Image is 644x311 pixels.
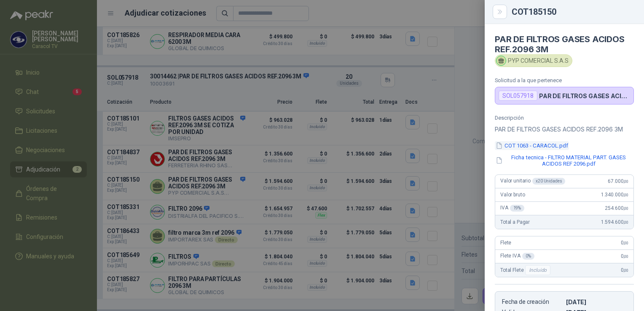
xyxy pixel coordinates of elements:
div: 19 % [510,205,525,212]
span: ,00 [623,206,628,211]
span: 0 [621,267,628,273]
div: 0 % [522,253,534,260]
span: Total a Pagar [500,219,530,225]
button: Ficha tecnica - FILTRO MATERIAL PART. GASES ACIDOS REF 2096.pdf [495,153,634,168]
span: 0 [621,240,628,246]
span: 254.600 [605,205,628,211]
div: COT185150 [512,8,634,16]
span: Valor unitario [500,178,565,185]
button: COT 1063 - CARACOL.pdf [495,141,569,150]
div: SOL057918 [499,91,537,101]
span: ,00 [623,254,628,259]
p: Solicitud a la que pertenece [495,77,634,83]
span: 0 [621,253,628,259]
span: 1.594.600 [601,219,628,225]
span: ,00 [623,220,628,225]
div: Incluido [525,265,550,275]
span: 67.000 [608,178,628,184]
div: PYP COMERCIAL S.A.S [495,54,572,67]
span: ,00 [623,241,628,245]
p: [DATE] [566,298,627,306]
span: 1.340.000 [601,192,628,198]
span: ,00 [623,268,628,273]
div: x 20 Unidades [532,178,565,185]
p: Descripción [495,115,634,121]
span: ,00 [623,193,628,197]
span: IVA [500,205,524,212]
p: Fecha de creación [502,298,563,306]
span: Flete IVA [500,253,534,260]
span: ,00 [623,179,628,184]
h4: PAR DE FILTROS GASES ACIDOS REF.2096 3M [495,34,634,54]
span: Flete [500,240,511,246]
p: PAR DE FILTROS GASES ACIDOS REF.2096 3M [539,92,630,99]
span: Total Flete [500,265,552,275]
span: Valor bruto [500,192,525,198]
button: Close [495,7,505,17]
p: PAR DE FILTROS GASES ACIDOS REF.2096 3M [495,124,634,134]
